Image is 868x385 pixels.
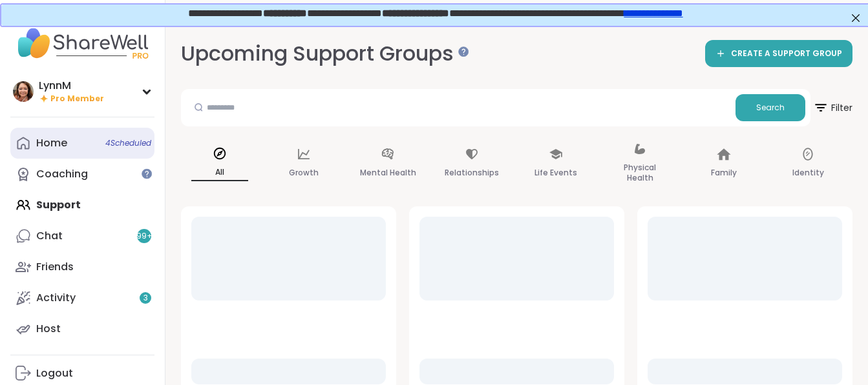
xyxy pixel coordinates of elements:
[705,40,852,67] a: CREATE A SUPPORT GROUP
[105,138,151,148] span: 4 Scheduled
[10,128,154,159] a: Home4Scheduled
[10,252,154,282] a: Friends
[10,159,154,190] a: Coaching
[36,229,63,243] div: Chat
[289,165,319,181] p: Growth
[445,165,499,181] p: Relationships
[36,322,61,336] div: Host
[10,313,154,344] a: Host
[36,260,74,274] div: Friends
[191,164,248,181] p: All
[10,21,154,66] img: ShareWell Nav Logo
[13,81,34,102] img: LynnM
[10,221,154,252] a: Chat99+
[136,231,153,242] span: 99 +
[181,39,464,68] h2: Upcoming Support Groups
[813,89,852,126] button: Filter
[10,282,154,313] a: Activity3
[39,79,104,93] div: LynnM
[458,46,469,57] iframe: Spotlight
[142,168,152,179] iframe: Spotlight
[756,102,785,114] span: Search
[736,94,805,121] button: Search
[792,165,824,181] p: Identity
[36,291,76,305] div: Activity
[535,165,577,181] p: Life Events
[711,165,737,181] p: Family
[611,160,668,186] p: Physical Health
[143,293,148,304] span: 3
[36,167,88,181] div: Coaching
[36,366,73,380] div: Logout
[50,94,104,104] span: Pro Member
[731,48,842,59] span: CREATE A SUPPORT GROUP
[36,136,67,150] div: Home
[360,165,416,181] p: Mental Health
[813,92,852,123] span: Filter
